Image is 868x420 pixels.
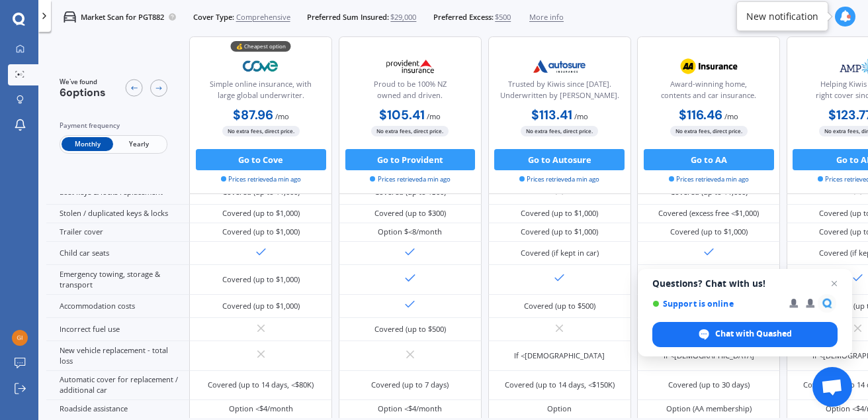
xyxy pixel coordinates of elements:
div: Incorrect fuel use [46,318,189,341]
div: Option <$4/month [229,403,293,414]
span: Monthly [62,138,113,152]
span: Preferred Excess: [433,12,494,23]
div: Covered (up to 14 days, <$150K) [505,380,615,390]
span: $500 [495,12,511,23]
div: New vehicle replacement - total loss [46,341,189,370]
span: Prices retrieved a min ago [221,175,301,184]
b: $87.96 [233,107,273,123]
span: Questions? Chat with us! [652,278,838,289]
button: Go to Autosure [494,149,625,170]
div: Child car seats [46,242,189,265]
p: Market Scan for PGT882 [81,12,164,23]
span: No extra fees, direct price. [521,127,598,136]
span: Cover Type: [193,12,234,23]
span: Close chat [826,276,842,291]
b: $105.41 [379,107,425,123]
span: Support is online [652,299,780,309]
span: / mo [574,111,588,121]
div: Covered (up to $1,000) [222,208,300,219]
div: Open chat [812,367,852,407]
div: Covered (up to $1,000) [521,208,598,219]
div: Covered (up to $1,000) [521,227,598,237]
span: More info [529,12,564,23]
div: Option (AA membership) [666,403,752,414]
button: Go to Cove [196,149,326,170]
span: 6 options [60,85,106,99]
div: Covered (up to $1,000) [222,274,300,285]
span: Preferred Sum Insured: [307,12,389,23]
div: Payment frequency [60,121,167,131]
div: Option <$4/month [378,403,442,414]
div: Option $<8/month [378,227,442,237]
div: Roadside assistance [46,400,189,419]
div: Emergency towing, storage & transport [46,265,189,294]
span: / mo [275,111,289,121]
div: Chat with Quashed [652,322,838,347]
div: Covered (up to $1,000) [222,301,300,311]
span: / mo [724,111,738,121]
div: Covered (if kept in car) [521,248,599,258]
div: Covered (up to 7 days) [371,380,449,390]
b: $116.46 [679,107,722,123]
div: Covered (up to $500) [524,301,595,311]
span: $29,000 [390,12,416,23]
div: Covered (up to $500) [374,324,446,335]
div: Covered (up to 30 days) [668,380,750,390]
img: car.f15378c7a67c060ca3f3.svg [64,11,76,23]
div: Simple online insurance, with large global underwriter. [198,79,323,105]
span: Chat with Quashed [715,328,792,340]
span: Prices retrieved a min ago [519,175,599,184]
button: Go to Provident [345,149,476,170]
img: 7829e08350ef46bb8ec2cd7ba9931757 [12,330,28,346]
div: Covered (up to $300) [374,208,446,219]
span: No extra fees, direct price. [222,127,300,136]
div: Covered (up to $1,000) [670,227,748,237]
div: New notification [746,10,818,23]
img: AA.webp [673,53,744,79]
div: Covered (up to 14 days, <$80K) [208,380,314,390]
span: Prices retrieved a min ago [669,175,749,184]
div: Automatic cover for replacement / additional car [46,371,189,400]
img: Autosure.webp [525,53,595,79]
span: Yearly [113,138,165,152]
div: Proud to be 100% NZ owned and driven. [348,79,472,105]
div: Option [547,403,572,414]
div: Covered (up to $1,000) [222,227,300,237]
span: / mo [427,111,441,121]
span: No extra fees, direct price. [670,127,748,136]
div: If <[DEMOGRAPHIC_DATA] [514,350,605,361]
div: Award-winning home, contents and car insurance. [646,79,771,105]
div: 💰 Cheapest option [231,42,291,52]
span: No extra fees, direct price. [371,127,449,136]
div: Covered (excess free <$1,000) [658,208,759,219]
div: Trusted by Kiwis since [DATE]. Underwritten by [PERSON_NAME]. [497,79,621,105]
b: $113.41 [531,107,572,123]
div: Stolen / duplicated keys & locks [46,205,189,223]
span: We've found [60,78,106,87]
button: Go to AA [644,149,774,170]
div: Trailer cover [46,223,189,242]
span: Prices retrieved a min ago [370,175,450,184]
span: Comprehensive [236,12,290,23]
img: Provident.png [375,53,445,79]
img: Cove.webp [226,53,296,79]
div: Accommodation costs [46,295,189,318]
